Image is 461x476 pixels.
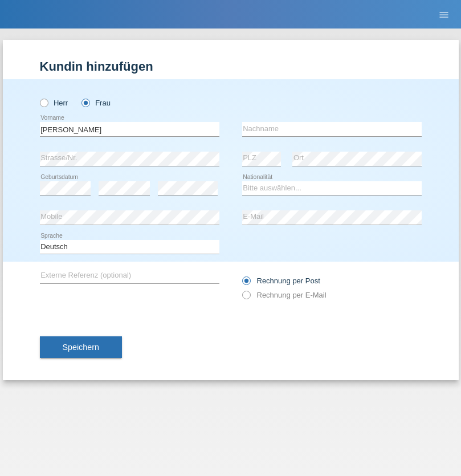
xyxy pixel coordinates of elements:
[40,99,68,107] label: Herr
[242,291,327,299] label: Rechnung per E-Mail
[40,59,422,74] h1: Kundin hinzufügen
[242,276,250,291] input: Rechnung per Post
[63,343,99,352] span: Speichern
[40,99,47,106] input: Herr
[81,99,111,107] label: Frau
[40,336,122,358] button: Speichern
[433,11,455,18] a: menu
[242,291,250,305] input: Rechnung per E-Mail
[242,276,320,285] label: Rechnung per Post
[81,99,89,106] input: Frau
[438,9,450,21] i: menu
